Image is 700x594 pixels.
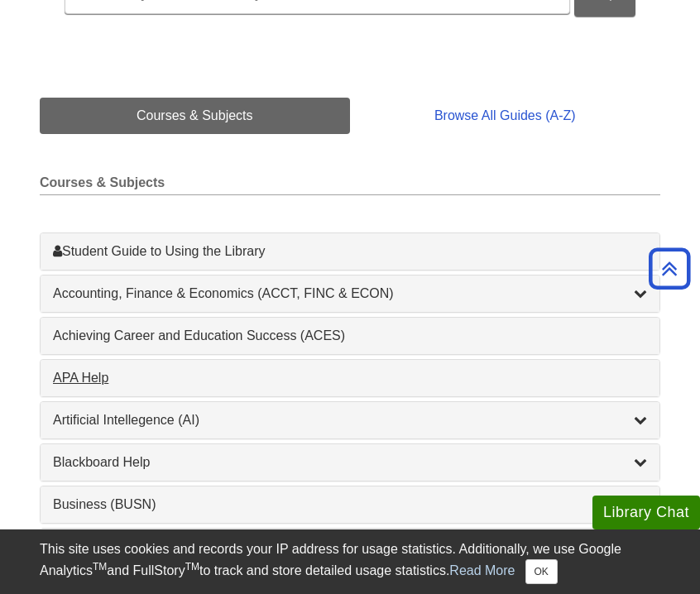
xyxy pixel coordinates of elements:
[40,539,660,584] div: This site uses cookies and records your IP address for usage statistics. Additionally, we use Goo...
[40,175,660,195] h2: Courses & Subjects
[40,98,350,134] a: Courses & Subjects
[53,284,647,304] a: Accounting, Finance & Economics (ACCT, FINC & ECON)
[643,257,696,280] a: Back to Top
[449,563,515,577] a: Read More
[93,561,107,572] sup: TM
[53,495,647,515] a: Business (BUSN)
[185,561,199,572] sup: TM
[53,453,647,472] a: Blackboard Help
[525,559,558,584] button: Close
[592,496,700,529] button: Library Chat
[53,368,647,388] a: APA Help
[53,242,647,261] a: Student Guide to Using the Library
[53,410,647,430] a: Artificial Intellegence (AI)
[350,98,660,134] a: Browse All Guides (A-Z)
[53,326,647,346] a: Achieving Career and Education Success (ACES)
